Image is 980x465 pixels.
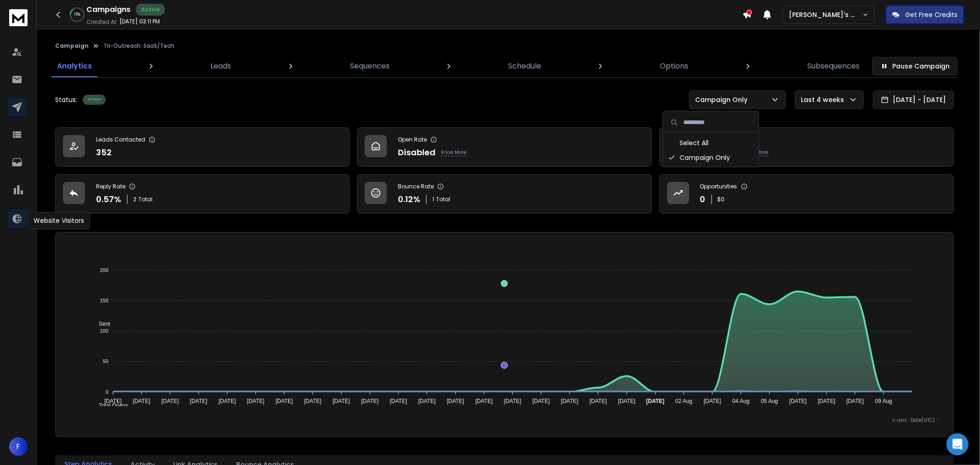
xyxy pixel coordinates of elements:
img: logo [9,9,28,26]
p: Disabled [398,146,436,159]
tspan: [DATE] [504,398,521,404]
tspan: [DATE] [390,398,408,404]
button: [DATE] - [DATE] [873,91,954,109]
div: Select All [665,136,757,150]
button: Campaign [55,42,89,50]
p: 352 [96,146,112,159]
tspan: [DATE] [589,398,607,404]
p: [DATE] 03:11 PM [119,18,160,25]
p: Sequences [350,61,390,72]
tspan: [DATE] [247,398,265,404]
p: Created At: [86,18,118,26]
tspan: [DATE] [361,398,379,404]
tspan: [DATE] [104,398,122,404]
tspan: 150 [100,298,108,303]
tspan: [DATE] [162,398,179,404]
p: $ 0 [718,196,725,203]
tspan: [DATE] [646,398,665,404]
p: Open Rate [398,136,427,143]
tspan: [DATE] [704,398,721,404]
div: Campaign Only [665,150,757,165]
tspan: 04 Aug [732,398,749,404]
tspan: [DATE] [818,398,835,404]
p: Options [660,61,689,72]
p: Tri-Outreach: SaaS/Tech [103,42,174,50]
span: Total Opens [92,403,128,409]
span: 2 [133,196,136,203]
div: Active [136,4,165,16]
tspan: [DATE] [419,398,436,404]
p: Reply Rate [96,183,125,190]
p: Campaign Only [695,95,751,104]
div: Active [83,95,106,105]
tspan: [DATE] [219,398,236,404]
p: Leads Contacted [96,136,145,143]
p: [PERSON_NAME]'s Workspace [789,10,862,19]
tspan: 02 Aug [675,398,692,404]
p: Get Free Credits [905,10,957,19]
button: Pause Campaign [872,57,957,75]
span: F [9,437,28,456]
tspan: [DATE] [447,398,465,404]
p: Last 4 weeks [801,95,848,104]
tspan: [DATE] [133,398,150,404]
span: Total [436,196,450,203]
tspan: 0 [106,389,108,395]
tspan: 100 [100,328,108,334]
p: 0.57 % [96,193,121,206]
tspan: 50 [103,358,108,364]
span: 1 [432,196,434,203]
tspan: [DATE] [190,398,208,404]
p: Bounce Rate [398,183,434,190]
tspan: [DATE] [304,398,322,404]
tspan: [DATE] [532,398,550,404]
p: 15 % [74,12,80,17]
p: Opportunities [700,183,737,190]
h1: Campaigns [86,4,130,15]
tspan: 09 Aug [875,398,892,404]
tspan: [DATE] [847,398,864,404]
tspan: [DATE] [561,398,578,404]
tspan: [DATE] [333,398,350,404]
div: Website Visitors [28,212,90,229]
span: Sent [92,321,110,327]
div: Open Intercom Messenger [946,433,969,455]
p: 0.12 % [398,193,420,206]
p: 0 [700,193,706,206]
tspan: 05 Aug [761,398,778,404]
p: Leads [210,61,231,72]
span: Total [138,196,153,203]
p: Status: [55,95,77,104]
p: Know More [441,149,466,156]
tspan: [DATE] [618,398,636,404]
p: Schedule [508,61,541,72]
p: x-axis : Date(UTC) [70,417,939,424]
p: Subsequences [807,61,860,72]
tspan: [DATE] [789,398,807,404]
tspan: [DATE] [476,398,493,404]
p: Analytics [57,61,92,72]
tspan: 200 [100,267,108,273]
tspan: [DATE] [276,398,293,404]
